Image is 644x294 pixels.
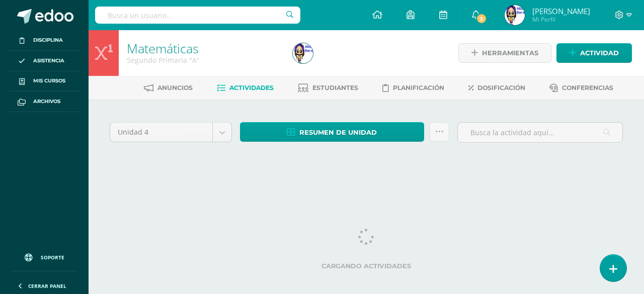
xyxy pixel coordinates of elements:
[580,44,619,62] span: Actividad
[299,123,377,142] span: Resumen de unidad
[549,80,613,96] a: Conferencias
[157,84,193,91] span: Anuncios
[298,80,358,96] a: Estudiantes
[8,71,80,92] a: Mis cursos
[33,97,60,106] span: Archivos
[95,7,300,24] input: Busca un usuario...
[382,80,444,96] a: Planificación
[532,15,590,24] span: Mi Perfil
[144,80,193,96] a: Anuncios
[532,6,590,16] span: [PERSON_NAME]
[118,123,205,142] span: Unidad 4
[477,84,525,91] span: Dosificación
[33,77,65,85] span: Mis cursos
[393,84,444,91] span: Planificación
[229,84,274,91] span: Actividades
[476,13,487,24] span: 2
[110,262,623,270] label: Cargando actividades
[293,43,313,63] img: 8de4878d7b00a6a28d3da9c7d8a837f4.png
[127,55,281,65] div: Segundo Primaria 'A'
[33,57,64,65] span: Asistencia
[562,84,613,91] span: Conferencias
[217,80,274,96] a: Actividades
[240,122,424,142] a: Resumen de unidad
[41,254,64,261] span: Soporte
[8,30,80,51] a: Disciplina
[505,5,525,25] img: 8de4878d7b00a6a28d3da9c7d8a837f4.png
[12,244,76,268] a: Soporte
[458,43,551,63] a: Herramientas
[312,84,358,91] span: Estudiantes
[8,91,80,112] a: Archivos
[468,80,525,96] a: Dosificación
[458,123,622,142] input: Busca la actividad aquí...
[127,41,281,55] h1: Matemáticas
[28,282,66,289] span: Cerrar panel
[127,40,199,57] a: Matemáticas
[8,51,80,71] a: Asistencia
[556,43,632,63] a: Actividad
[110,123,231,142] a: Unidad 4
[482,44,538,62] span: Herramientas
[33,36,63,44] span: Disciplina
